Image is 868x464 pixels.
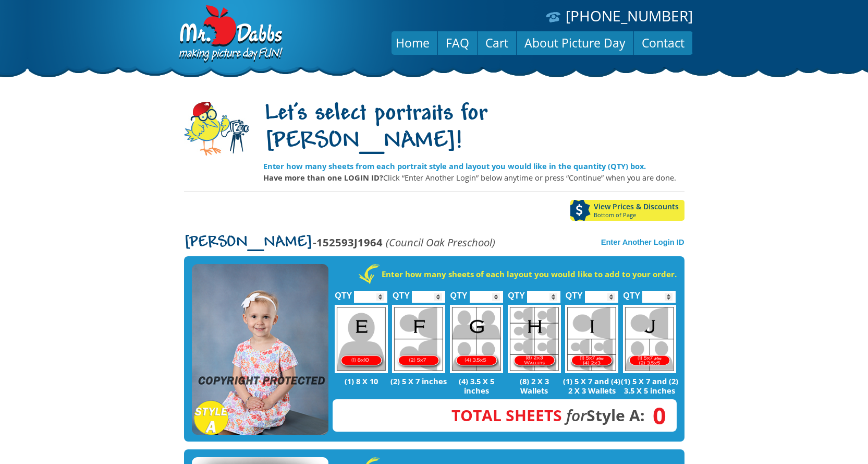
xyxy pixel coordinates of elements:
h1: Let's select portraits for [PERSON_NAME]! [263,101,684,156]
p: (2) 5 X 7 inches [390,376,448,386]
img: G [450,305,503,373]
strong: 152593J1964 [316,235,383,249]
p: Click “Enter Another Login” below anytime or press “Continue” when you are done. [263,172,684,183]
a: Home [388,30,437,55]
a: Enter Another Login ID [601,238,684,246]
a: About Picture Day [517,30,633,55]
label: QTY [335,280,352,305]
label: QTY [393,280,410,305]
img: F [392,305,445,373]
span: Bottom of Page [594,212,684,218]
em: (Council Oak Preschool) [386,235,495,249]
p: (1) 5 X 7 and (2) 3.5 X 5 inches [621,376,679,395]
strong: Have more than one LOGIN ID? [263,172,383,183]
label: QTY [508,280,525,305]
strong: Enter how many sheets of each layout you would like to add to your order. [382,269,677,279]
img: H [508,305,561,373]
img: I [565,305,618,373]
img: STYLE A [192,264,328,435]
strong: Style A: [451,404,645,426]
img: camera-mascot [184,102,249,156]
label: QTY [566,280,583,305]
span: 0 [645,410,666,421]
a: View Prices & DiscountsBottom of Page [570,200,684,221]
a: FAQ [438,30,477,55]
label: QTY [623,280,640,305]
p: - [184,236,495,248]
p: (1) 5 X 7 and (4) 2 X 3 Wallets [563,376,621,395]
img: Dabbs Company [176,5,284,64]
p: (1) 8 X 10 [333,376,390,386]
span: Total Sheets [451,404,562,426]
strong: Enter how many sheets from each portrait style and layout you would like in the quantity (QTY) box. [263,161,646,171]
a: [PHONE_NUMBER] [566,6,693,26]
label: QTY [450,280,468,305]
span: [PERSON_NAME] [184,234,313,251]
img: J [623,305,676,373]
a: Cart [478,30,516,55]
img: E [335,305,388,373]
em: for [566,404,586,426]
a: Contact [634,30,692,55]
p: (4) 3.5 X 5 inches [448,376,506,395]
p: (8) 2 X 3 Wallets [505,376,563,395]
